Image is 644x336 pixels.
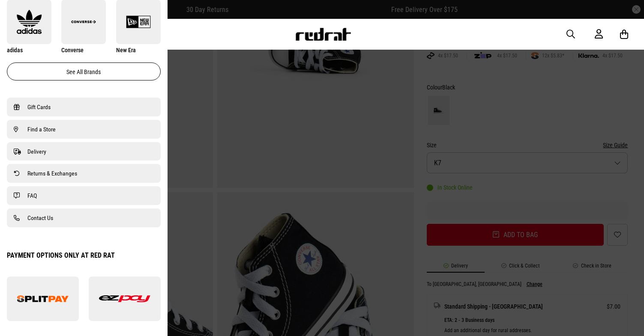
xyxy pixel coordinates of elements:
img: Converse [61,9,106,34]
a: Gift Cards [14,102,154,112]
span: Contact Us [27,213,53,223]
img: New Era [116,9,161,34]
span: Converse [61,47,84,54]
a: Returns & Exchanges [14,168,154,178]
a: FAQ [14,190,154,201]
span: Delivery [27,146,46,157]
span: adidas [7,47,23,54]
a: Contact Us [14,213,154,223]
span: Find a Store [27,124,56,134]
span: FAQ [27,190,37,201]
span: Returns & Exchanges [27,168,77,178]
img: ezpay [99,295,150,302]
img: Redrat logo [295,28,351,41]
a: Delivery [14,146,154,157]
span: New Era [116,47,136,54]
div: Payment Options Only at Red Rat [7,251,161,259]
button: Open LiveChat chat widget [7,3,33,29]
img: splitpay [17,295,69,302]
a: See all brands [7,62,161,80]
span: Gift Cards [27,102,51,112]
a: Find a Store [14,124,154,134]
img: adidas [7,9,51,34]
